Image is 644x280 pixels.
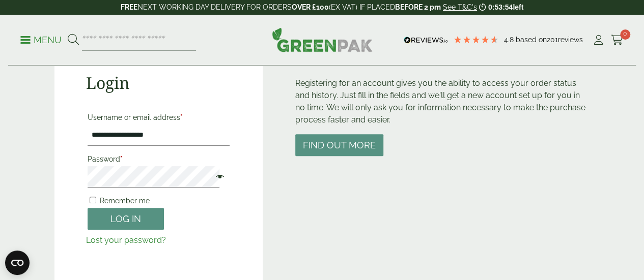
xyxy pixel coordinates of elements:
i: Cart [611,35,624,45]
label: Username or email address [88,110,230,125]
p: Menu [20,34,62,46]
a: Lost your password? [86,235,166,245]
strong: FREE [121,3,137,11]
div: 4.79 Stars [453,35,499,44]
a: See T&C's [443,3,477,11]
button: Open CMP widget [5,251,30,275]
p: Registering for an account gives you the ability to access your order status and history. Just fi... [295,77,590,126]
span: Based on [516,36,547,44]
i: My Account [592,35,605,45]
h2: Login [86,73,232,92]
span: reviews [558,36,583,44]
a: Find out more [295,141,383,150]
button: Log in [88,208,164,230]
input: Remember me [90,197,96,203]
span: 201 [547,36,558,44]
span: 4.8 [504,36,516,44]
a: 0 [611,33,624,48]
span: 0:53:54 [488,3,513,11]
button: Find out more [295,134,383,156]
label: Password [88,152,230,166]
img: GreenPak Supplies [272,27,373,52]
img: REVIEWS.io [404,37,448,44]
a: Menu [20,34,62,44]
strong: OVER £100 [292,3,329,11]
span: Remember me [100,197,150,205]
strong: BEFORE 2 pm [395,3,441,11]
span: 0 [620,29,630,40]
span: left [513,3,523,11]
